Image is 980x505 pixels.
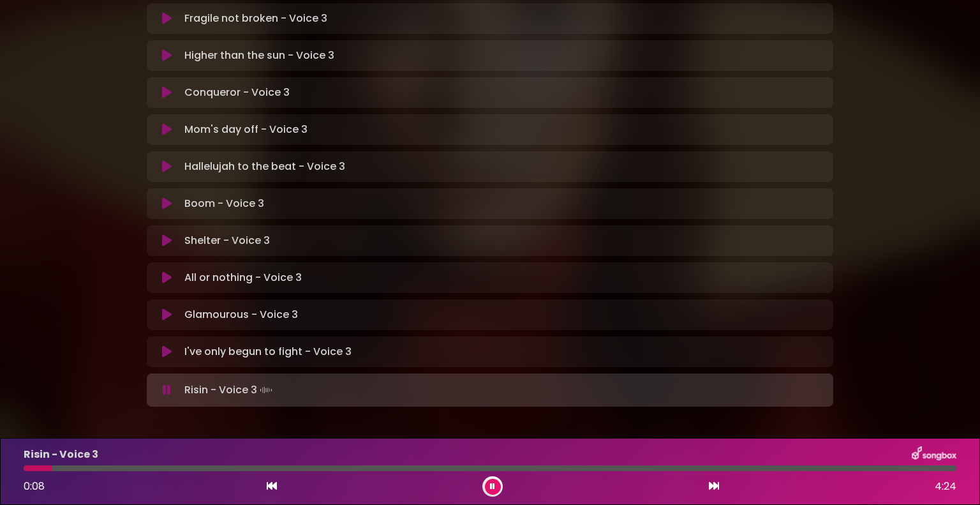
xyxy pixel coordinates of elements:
[184,122,308,137] p: Mom's day off - Voice 3
[184,381,275,399] p: Risin - Voice 3
[184,344,352,359] p: I've only begun to fight - Voice 3
[184,48,334,63] p: Higher than the sun - Voice 3
[184,307,298,322] p: Glamourous - Voice 3
[184,159,345,174] p: Hallelujah to the beat - Voice 3
[184,196,264,211] p: Boom - Voice 3
[184,233,270,248] p: Shelter - Voice 3
[184,85,290,100] p: Conqueror - Voice 3
[257,381,275,399] img: waveform4.gif
[184,270,302,285] p: All or nothing - Voice 3
[912,446,956,463] img: songbox-logo-white.png
[24,447,98,462] p: Risin - Voice 3
[184,11,327,26] p: Fragile not broken - Voice 3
